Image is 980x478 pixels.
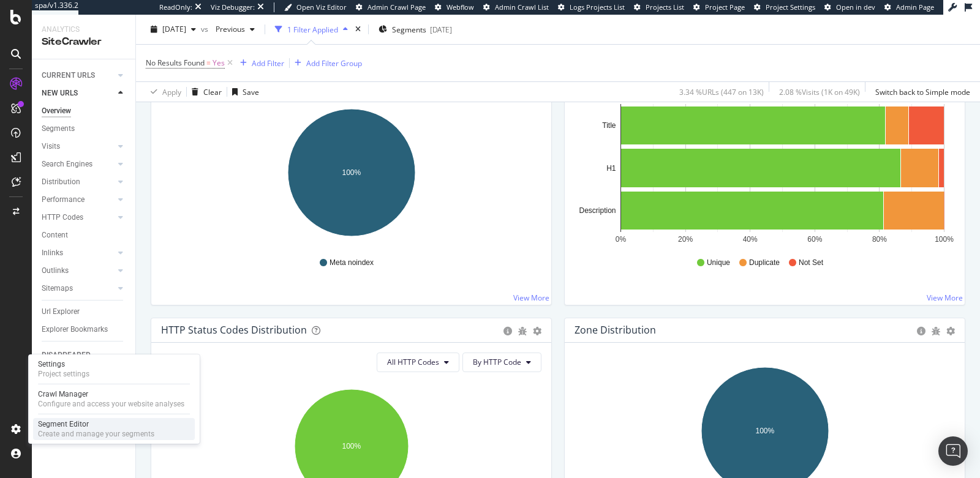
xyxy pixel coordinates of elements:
a: Distribution [42,176,115,189]
div: bug [518,327,527,335]
span: All HTTP Codes [387,357,439,367]
svg: A chart. [575,104,956,246]
div: 3.34 % URLs ( 447 on 13K ) [679,86,764,97]
a: Admin Crawl List [483,2,549,12]
div: Configure and access your website analyses [38,399,184,409]
button: Switch back to Simple mode [870,82,970,102]
span: Unique [707,258,730,268]
div: Explorer Bookmarks [42,323,108,336]
text: 100% [756,427,775,435]
button: Save [227,82,259,102]
a: Open Viz Editor [284,2,347,12]
div: Visits [42,140,60,153]
a: Admin Page [884,2,934,12]
text: 40% [743,235,758,244]
div: Viz Debugger: [211,2,255,12]
text: Description [579,206,616,215]
div: Apply [162,86,181,97]
div: Open Intercom Messenger [938,436,968,466]
div: Segments [42,122,75,135]
a: DISAPPEARED URLS [42,349,115,375]
a: Project Page [693,2,745,12]
div: Switch back to Simple mode [875,86,970,97]
a: CURRENT URLS [42,69,115,82]
div: ReadOnly: [159,2,192,12]
span: Admin Page [896,2,934,12]
div: SiteCrawler [42,35,126,49]
a: Sitemaps [42,282,115,295]
div: times [353,23,363,35]
div: CURRENT URLS [42,69,95,82]
div: Zone Distribution [575,324,656,336]
a: Overview [42,105,127,118]
span: Meta noindex [330,258,374,268]
span: Yes [213,54,225,72]
span: vs [201,24,211,34]
button: By HTTP Code [462,353,541,372]
div: 1 Filter Applied [287,24,338,34]
button: All HTTP Codes [377,353,459,372]
div: circle-info [917,327,925,335]
div: Content [42,229,68,242]
div: bug [932,327,940,335]
div: NEW URLS [42,87,78,100]
div: Inlinks [42,247,63,260]
div: Url Explorer [42,305,80,318]
div: [DATE] [430,24,452,34]
div: circle-info [503,327,512,335]
span: Open Viz Editor [296,2,347,12]
div: Sitemaps [42,282,73,295]
button: Add Filter Group [290,56,362,70]
div: Add Filter Group [306,58,362,68]
button: Previous [211,20,260,39]
button: 1 Filter Applied [270,20,353,39]
a: Outlinks [42,264,115,277]
div: HTTP Status Codes Distribution [161,324,307,336]
div: Overview [42,105,71,118]
span: Admin Crawl List [495,2,549,12]
div: gear [946,327,955,335]
a: View More [927,293,963,303]
div: Outlinks [42,264,69,277]
text: 60% [807,235,822,244]
div: Segment Editor [38,419,154,429]
a: Project Settings [754,2,815,12]
div: HTTP Codes [42,211,83,224]
a: Crawl ManagerConfigure and access your website analyses [33,388,195,410]
a: Explorer Bookmarks [42,323,127,336]
div: DISAPPEARED URLS [42,349,104,375]
span: By HTTP Code [473,357,521,367]
span: Segments [392,24,426,34]
a: Inlinks [42,247,115,260]
a: Search Engines [42,158,115,171]
text: 0% [616,235,627,244]
span: Project Settings [766,2,815,12]
div: Add Filter [252,58,284,68]
span: Projects List [646,2,684,12]
a: Visits [42,140,115,153]
text: Title [602,121,616,130]
div: Save [243,86,259,97]
text: H1 [606,164,616,173]
div: Analytics [42,24,126,35]
span: Logs Projects List [570,2,625,12]
span: No Results Found [146,58,205,68]
svg: A chart. [161,104,542,246]
a: Projects List [634,2,684,12]
div: Distribution [42,176,80,189]
a: SettingsProject settings [33,358,195,380]
span: Webflow [447,2,474,12]
button: [DATE] [146,20,201,39]
text: 80% [872,235,887,244]
a: Segment EditorCreate and manage your segments [33,418,195,440]
button: Clear [187,82,222,102]
div: Crawl Manager [38,389,184,399]
div: Performance [42,193,85,206]
div: Settings [38,359,89,369]
span: Admin Crawl Page [367,2,426,12]
a: Admin Crawl Page [356,2,426,12]
a: Url Explorer [42,305,127,318]
span: Not Set [799,258,823,268]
